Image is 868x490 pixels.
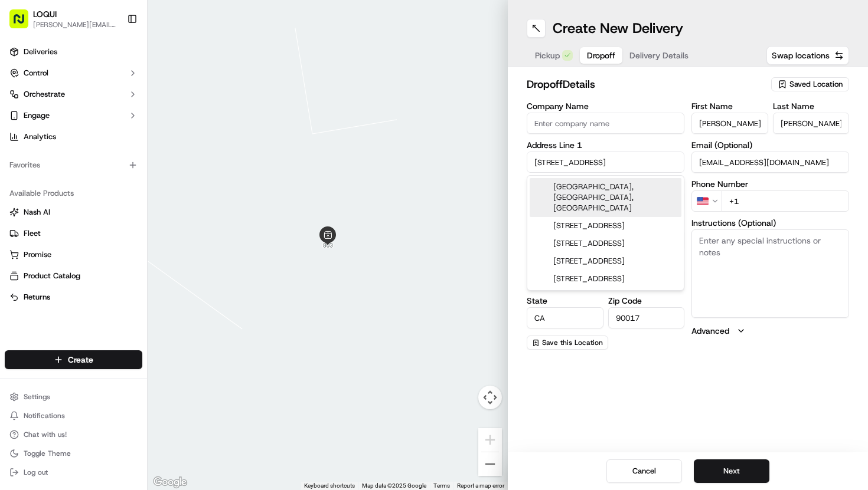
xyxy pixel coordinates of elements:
button: Promise [5,245,142,264]
span: Returns [24,292,50,302]
input: Enter first name [691,113,768,134]
span: Log out [24,468,48,477]
span: Fleet [24,228,41,239]
input: Enter phone number [722,190,849,212]
div: 💻 [100,233,109,242]
span: Control [24,68,48,78]
label: Advanced [691,325,729,337]
button: Returns [5,288,142,307]
img: Google [151,475,190,490]
span: Swap locations [772,50,830,61]
span: Nash AI [24,207,50,218]
div: [STREET_ADDRESS] [530,217,681,235]
img: Nash [12,12,35,35]
input: Enter last name [773,113,850,134]
button: Orchestrate [5,85,142,104]
div: [GEOGRAPHIC_DATA], [GEOGRAPHIC_DATA], [GEOGRAPHIC_DATA] [530,178,681,217]
span: Notifications [24,411,65,420]
img: 1736555255976-a54dd68f-1ca7-489b-9aae-adbdc363a1c4 [24,183,33,193]
button: Start new chat [201,116,215,130]
button: Toggle Theme [5,445,142,462]
a: Report a map error [457,482,504,489]
span: Knowledge Base [24,232,90,244]
h2: dropoff Details [527,76,764,93]
a: Product Catalog [9,271,138,281]
span: Promise [24,249,51,260]
button: Swap locations [766,46,849,65]
span: Map data ©2025 Google [362,482,426,489]
a: Returns [9,292,138,302]
label: Instructions (Optional) [691,219,849,227]
button: Map camera controls [478,386,502,409]
span: • [89,183,93,192]
a: 💻API Documentation [95,227,194,248]
span: Chat with us! [24,430,67,439]
button: [PERSON_NAME][EMAIL_ADDRESS][DOMAIN_NAME] [33,20,118,29]
div: [STREET_ADDRESS] [530,235,681,252]
div: Available Products [5,184,142,203]
span: Product Catalog [24,271,80,281]
span: Analytics [24,131,56,142]
div: Suggestions [527,175,684,291]
button: Settings [5,389,142,405]
h1: Create New Delivery [553,19,683,38]
span: Create [68,354,93,366]
button: Cancel [606,459,682,483]
span: Saved Location [789,79,843,90]
button: Log out [5,464,142,481]
span: Engage [24,110,50,121]
label: State [527,297,603,305]
button: Nash AI [5,203,142,222]
span: Delivery Details [629,50,688,61]
button: Control [5,64,142,83]
div: [STREET_ADDRESS] [530,252,681,270]
button: Zoom in [478,428,502,452]
span: Orchestrate [24,89,65,100]
a: Open this area in Google Maps (opens a new window) [151,475,190,490]
button: Advanced [691,325,849,337]
label: First Name [691,102,768,110]
button: Zoom out [478,452,502,476]
label: Phone Number [691,180,849,188]
label: Zip Code [608,297,685,305]
div: 📗 [12,233,21,242]
div: We're available if you need us! [40,124,149,134]
button: Create [5,350,142,369]
label: Last Name [773,102,850,110]
span: [DATE] [95,183,119,192]
a: Deliveries [5,42,142,61]
button: Product Catalog [5,267,142,285]
button: Keyboard shortcuts [304,482,355,490]
span: Deliveries [24,47,57,57]
p: Welcome 👋 [12,47,215,66]
label: Address Line 1 [527,141,684,149]
input: Got a question? Start typing here... [31,76,213,88]
a: Terms (opens in new tab) [433,482,450,489]
button: Engage [5,106,142,125]
button: Fleet [5,224,142,243]
label: Email (Optional) [691,141,849,149]
input: Enter email address [691,152,849,173]
button: Save this Location [527,336,608,350]
a: Promise [9,249,138,260]
span: Pylon [118,261,143,269]
input: Enter zip code [608,307,685,328]
input: Enter company name [527,113,684,134]
button: Chat with us! [5,426,142,443]
div: [STREET_ADDRESS] [530,270,681,288]
a: Nash AI [9,207,138,218]
span: API Documentation [112,232,190,244]
span: Save this Location [542,338,603,347]
label: Company Name [527,102,684,110]
button: LOQUI [33,8,57,20]
img: 1736555255976-a54dd68f-1ca7-489b-9aae-adbdc363a1c4 [12,113,33,134]
span: Settings [24,392,50,402]
span: Regen Pajulas [37,183,86,192]
a: Fleet [9,228,138,239]
input: Enter state [527,307,603,328]
button: Notifications [5,407,142,424]
input: Enter address [527,152,684,173]
div: Start new chat [40,113,194,124]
